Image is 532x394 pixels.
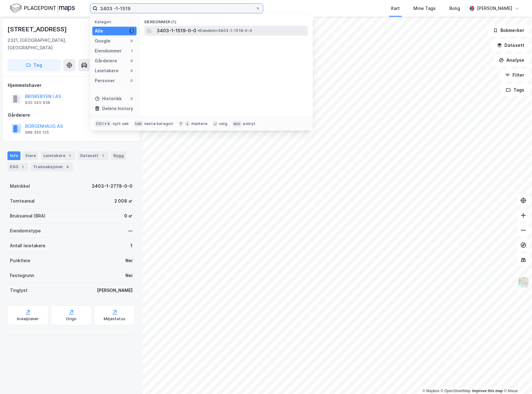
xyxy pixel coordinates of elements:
[125,257,133,264] div: Nei
[191,121,207,126] div: markere
[129,58,134,63] div: 0
[391,5,400,12] div: Kart
[97,287,133,294] div: [PERSON_NAME]
[441,389,471,393] a: OpenStreetMap
[98,4,255,13] input: Søk på adresse, matrikkel, gårdeiere, leietakere eller personer
[7,37,106,51] div: 2321, [GEOGRAPHIC_DATA], [GEOGRAPHIC_DATA]
[95,57,117,65] div: Gårdeiere
[111,151,126,160] div: Bygg
[41,151,75,160] div: Leietakere
[7,24,68,34] div: [STREET_ADDRESS]
[232,121,242,127] div: esc
[113,121,129,126] div: nytt søk
[413,5,436,12] div: Mine Tags
[25,100,50,105] div: 930 345 938
[95,77,115,84] div: Personer
[7,163,28,171] div: ESG
[129,78,134,83] div: 0
[95,27,103,35] div: Alle
[477,5,512,12] div: [PERSON_NAME]
[66,316,77,321] div: Origo
[10,287,28,294] div: Tinglyst
[114,197,133,205] div: 2 008 ㎡
[8,82,135,89] div: Hjemmelshaver
[517,276,529,288] img: Z
[198,28,199,33] span: •
[129,29,134,34] div: 1
[422,389,439,393] a: Mapbox
[7,151,20,160] div: Info
[500,69,530,81] button: Filter
[492,39,530,51] button: Datasett
[130,242,133,249] div: 1
[17,316,39,321] div: Arealplaner
[501,84,530,96] button: Tags
[8,111,135,119] div: Gårdeiere
[95,95,122,102] div: Historikk
[10,182,30,190] div: Matrikkel
[64,164,71,170] div: 4
[157,27,196,34] span: 3403-1-1519-0-0
[501,364,532,394] iframe: Chat Widget
[78,151,108,160] div: Datasett
[125,272,133,279] div: Nei
[139,15,313,26] div: Eiendommer (1)
[95,121,111,127] div: Ctrl + k
[129,38,134,43] div: 0
[10,212,46,220] div: Bruksareal (BRA)
[20,164,26,170] div: 1
[129,68,134,73] div: 0
[198,28,252,33] span: Eiendom • 3403-1-1519-0-0
[10,197,35,205] div: Tomteareal
[488,24,530,37] button: Bokmerker
[472,389,503,393] a: Improve this map
[31,163,73,171] div: Transaksjoner
[129,48,134,53] div: 1
[104,316,125,321] div: Miljøstatus
[7,59,61,71] button: Tag
[449,5,460,12] div: Bolig
[128,227,133,235] div: —
[10,272,34,279] div: Festegrunn
[494,54,530,66] button: Analyse
[92,182,133,190] div: 3403-1-2778-0-0
[95,67,119,74] div: Leietakere
[10,257,30,264] div: Punktleie
[134,121,143,127] div: tab
[243,121,255,126] div: avbryt
[23,151,38,160] div: Eiere
[102,105,133,112] div: Delete history
[67,153,73,159] div: 1
[100,153,106,159] div: 1
[219,121,227,126] div: velg
[95,37,111,45] div: Google
[95,47,122,55] div: Eiendommer
[10,242,46,249] div: Antall leietakere
[10,3,75,14] img: logo.f888ab2527a4732fd821a326f86c7f29.svg
[25,130,49,135] div: 988 350 125
[129,96,134,101] div: 0
[124,212,133,220] div: 0 ㎡
[95,20,137,24] div: Kategori
[144,121,173,126] div: neste kategori
[10,227,41,235] div: Eiendomstype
